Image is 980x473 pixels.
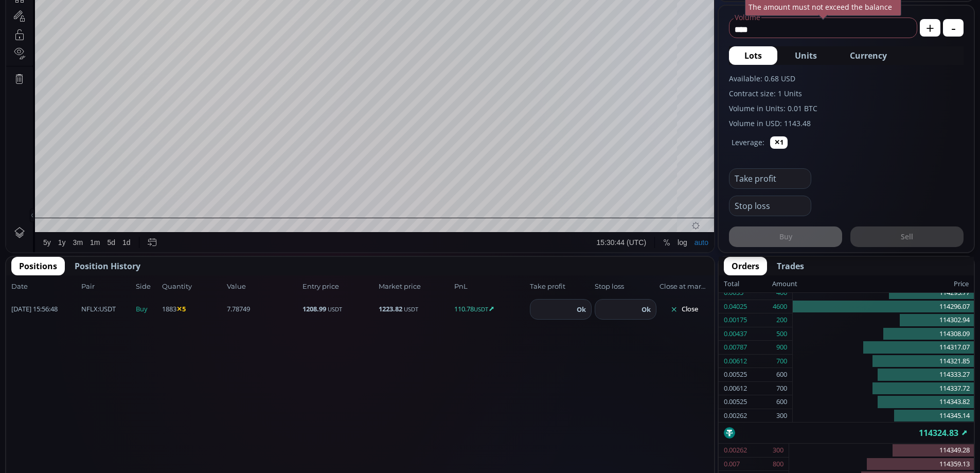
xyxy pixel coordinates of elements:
span: Lots [744,49,762,62]
label: Contract size: 1 Units [729,88,964,99]
button: Lots [729,46,777,65]
label: Available: 0.68 USD [729,73,964,84]
button: Ok [574,304,589,315]
div: 800 [773,458,783,471]
div: 114359.13 [789,458,974,471]
button: Close [660,301,709,318]
span: Currency [850,49,887,62]
span: Market price [379,282,451,292]
button: Ok [638,304,654,315]
span: Trades [777,260,804,272]
div: Toggle Percentage [653,446,668,465]
span: Positions [19,260,57,272]
span: Close at market [660,282,709,292]
b: ✕5 [176,304,186,313]
span: Buy [136,304,159,314]
div: Go to [138,446,154,465]
span: Stop loss [595,282,656,292]
div: 114337.72 [793,382,974,396]
span: 1883 [162,304,224,314]
div: Amount [772,277,797,291]
button: Units [779,46,832,65]
div: C [242,25,247,33]
div: Bitcoin [66,24,97,33]
button: 15:30:44 (UTC) [587,446,644,465]
button: Positions [11,257,65,275]
label: Volume in Units: 0.01 BTC [729,103,964,114]
button: Currency [834,46,902,65]
div: 5y [37,451,45,460]
span: Quantity [162,282,224,292]
button: Position History [67,257,148,275]
div: −633.97 (−0.55%) [282,25,335,33]
span: Entry price [302,282,375,292]
b: 1223.82 [379,304,402,313]
div: 114324.83 [719,423,974,443]
div: 115963.81 [168,25,200,33]
div: 114333.27 [793,368,974,382]
span: :USDT [81,304,116,314]
div: Volume [33,37,56,45]
span: Units [795,49,817,62]
div: 114296.07 [793,300,974,314]
div: 900 [776,341,787,354]
div: Compare [138,6,168,14]
span: 15:30:44 (UTC) [591,451,640,460]
button: Trades [769,257,812,275]
div: 0.00612 [724,382,747,395]
button: ✕1 [770,136,788,149]
span: Date [11,282,78,292]
div: 0.00525 [724,368,747,381]
div: Toggle Auto Scale [685,446,706,465]
div: Indicators [192,6,223,14]
div: O [122,25,128,33]
div: 1y [52,451,60,460]
span: Side [136,282,159,292]
div: 0.00437 [724,327,747,341]
div: 1D [50,24,66,33]
div: 0.00787 [724,341,747,354]
span: Orders [732,260,759,272]
div: 114349.28 [789,444,974,458]
div: BTC [33,24,50,33]
div: 114324.83 [247,25,279,33]
b: NFLX [81,304,98,313]
div: 0.00175 [724,313,747,327]
div: Hide Drawings Toolbar [24,422,28,435]
b: 1208.99 [302,304,326,313]
button: - [943,19,964,37]
div: Price [797,277,969,291]
div: 3m [67,451,77,460]
label: Volume in USD: 1143.48 [729,118,964,129]
div: 0.00262 [724,444,747,457]
span: PnL [454,282,527,292]
div: 600 [776,395,787,409]
div: 700 [776,355,787,368]
div: 5d [101,451,110,460]
div: 114345.14 [793,409,974,423]
div: 200 [776,313,787,327]
div: log [671,451,681,460]
label: Leverage: [732,137,764,148]
span: Take profit [530,282,592,292]
small: USDT [328,305,342,313]
button: Orders [724,257,767,275]
div: D [87,6,93,14]
div: 0.00525 [724,395,747,409]
span: [DATE] 15:56:48 [11,304,78,314]
div: 1m [84,451,94,460]
div: Toggle Log Scale [668,446,685,465]
div: 114958.81 [129,25,160,33]
div: 114308.09 [793,327,974,341]
div: 300 [773,444,783,457]
button: + [920,19,940,37]
div: 600 [776,368,787,381]
div: 700 [776,382,787,395]
div: 0.00262 [724,409,747,423]
div: L [203,25,207,33]
div: Market open [105,24,114,33]
small: USDT [474,305,488,313]
div: H [163,25,168,33]
div: 4600 [773,300,787,313]
div: 114302.94 [793,313,974,327]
